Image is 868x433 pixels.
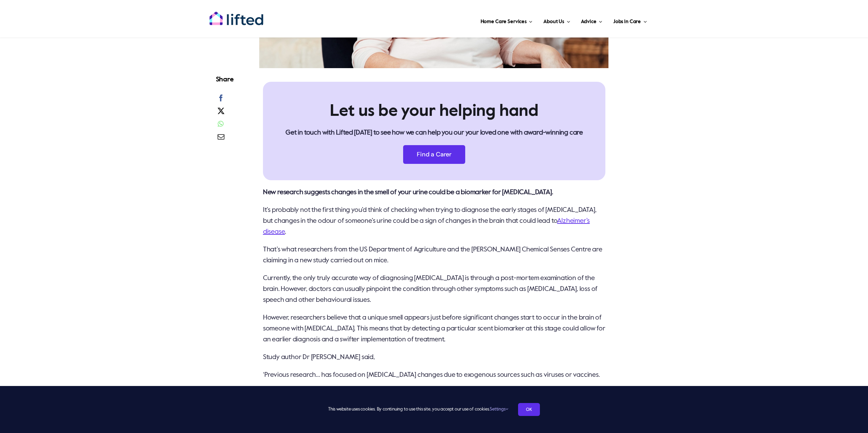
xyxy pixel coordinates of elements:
p: Currently, the only truly accurate way of diagnosing [MEDICAL_DATA] is through a post-mortem exam... [263,273,606,306]
p: ‘Previous research… has focused on [MEDICAL_DATA] changes due to exogenous sources such as viruse... [263,370,606,381]
a: Home Care Services [479,10,535,31]
h2: Let us be your helping hand [266,102,603,121]
a: Facebook [216,93,226,106]
a: About Us [541,10,572,31]
span: Home Care Services [481,16,527,27]
a: Jobs in Care [611,10,649,31]
p: However, researchers believe that a unique smell appears just before significant changes start to... [263,312,606,345]
span: Jobs in Care [613,16,641,27]
a: Email [216,132,226,145]
h4: Share [216,75,234,84]
a: OK [518,403,540,416]
span: Advice [581,16,596,27]
a: Alzheimer’s disease [263,218,590,235]
span: Find a Carer [417,151,452,158]
span: About Us [543,16,564,27]
p: That’s what researchers from the US Department of Agriculture and the [PERSON_NAME] Chemical Sens... [263,244,606,266]
a: X [216,106,226,119]
p: Study author Dr [PERSON_NAME] said, [263,352,606,363]
strong: Get in touch with Lifted [DATE] to see how we can help you our your loved one with award-winning ... [285,129,583,136]
p: It’s probably not the first thing you’d think of checking when trying to diagnose the early stage... [263,205,606,237]
a: Advice [579,10,604,31]
a: Settings [490,407,508,412]
nav: Main Menu [285,10,649,31]
a: WhatsApp [216,119,225,132]
strong: New research suggests changes in the smell of your urine could be a biomarker for [MEDICAL_DATA]. [263,189,553,196]
a: lifted-logo [209,11,264,18]
a: Find a Carer [403,145,465,164]
span: This website uses cookies. By continuing to use this site, you accept our use of cookies. [328,404,508,415]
